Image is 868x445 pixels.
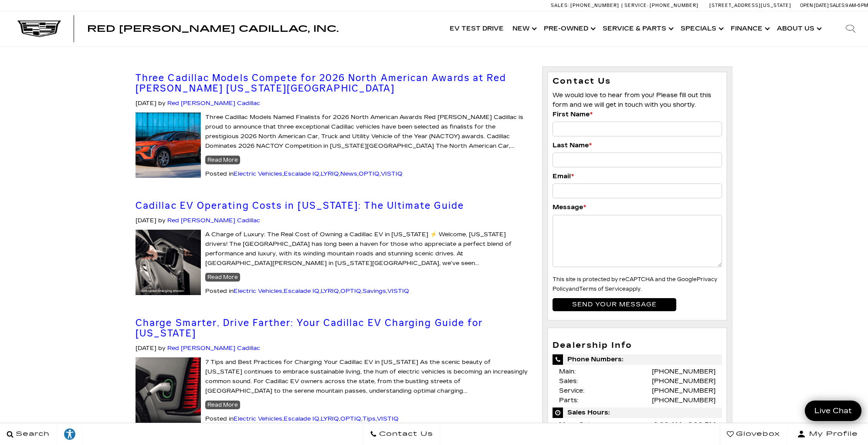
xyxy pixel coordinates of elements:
[158,217,166,224] span: by
[553,354,722,365] span: Phone Numbers:
[559,421,590,428] span: Mon - Sat
[284,288,319,295] a: Escalade IQ
[363,423,440,445] a: Contact Us
[734,428,780,440] span: Glovebox
[598,11,676,46] a: Service & Parts
[553,172,574,181] label: Email
[136,217,156,224] span: [DATE]
[845,3,868,8] span: 9 AM-6 PM
[136,286,529,296] div: Posted in , , , , ,
[377,428,433,440] span: Contact Us
[650,3,698,8] span: [PHONE_NUMBER]
[445,11,508,46] a: EV Test Drive
[559,397,578,404] span: Parts:
[340,170,357,177] a: News
[570,3,619,8] span: [PHONE_NUMBER]
[158,100,166,107] span: by
[709,3,791,8] a: [STREET_ADDRESS][US_STATE]
[234,288,282,295] a: Electric Vehicles
[136,357,529,396] p: 7 Tips and Best Practices for Charging Your Cadillac EV in [US_STATE] As the scenic beauty of [US...
[136,414,529,424] div: Posted in , , , , ,
[652,387,715,394] a: [PHONE_NUMBER]
[553,341,722,350] h3: Dealership Info
[551,3,569,8] span: Sales:
[652,368,715,375] a: [PHONE_NUMBER]
[553,153,722,167] input: Last Name*
[87,24,339,33] a: Red [PERSON_NAME] Cadillac, Inc.
[553,122,722,136] input: First Name*
[136,317,483,339] a: Charge Smarter, Drive Farther: Your Cadillac EV Charging Guide for [US_STATE]
[800,3,829,8] span: Open [DATE]
[508,11,539,46] a: New
[652,377,715,385] a: [PHONE_NUMBER]
[284,170,319,177] a: Escalade IQ
[321,170,339,177] a: LYRIQ
[621,3,701,8] a: Service: [PHONE_NUMBER]
[773,11,824,46] a: About Us
[551,3,621,8] a: Sales: [PHONE_NUMBER]
[136,230,201,295] img: cadillac ev charging port
[559,377,578,385] span: Sales:
[387,288,409,295] a: VISTIQ
[17,20,61,37] img: Cadillac Dark Logo with Cadillac White Text
[167,345,260,352] a: Red [PERSON_NAME] Cadillac
[559,368,576,375] span: Main:
[553,203,586,212] label: Message
[787,423,868,445] button: Open user profile menu
[377,415,399,422] a: VISTIQ
[654,420,715,430] span: 9:00 AM - 6:00 PM
[205,273,240,282] a: Read More
[363,288,386,295] a: Savings
[136,230,529,268] p: A Charge of Luxury: The Real Cost of Owning a Cadillac EV in [US_STATE] ⚡ Welcome, [US_STATE] dri...
[553,77,722,86] h3: Contact Us
[810,406,856,416] span: Live Chat
[167,100,260,107] a: Red [PERSON_NAME] Cadillac
[553,298,676,311] input: Send your message
[234,415,282,422] a: Electric Vehicles
[539,11,598,46] a: Pre-Owned
[363,415,376,422] a: Tips
[624,3,648,8] span: Service:
[676,11,726,46] a: Specials
[158,345,166,352] span: by
[340,415,361,422] a: OPTIQ
[806,428,858,440] span: My Profile
[833,11,868,46] div: Search
[805,401,861,421] a: Live Chat
[553,141,592,150] label: Last Name
[830,3,845,8] span: Sales:
[553,77,722,316] form: Contact Us
[205,156,240,164] a: Read More
[167,217,260,224] a: Red [PERSON_NAME] Cadillac
[87,24,339,34] span: Red [PERSON_NAME] Cadillac, Inc.
[359,170,380,177] a: OPTIQ
[340,288,361,295] a: OPTIQ
[136,345,156,352] span: [DATE]
[321,415,339,422] a: LYRIQ
[553,183,722,198] input: Email*
[553,276,717,292] small: This site is protected by reCAPTCHA and the Google and apply.
[136,169,529,179] div: Posted in , , , , ,
[136,100,156,107] span: [DATE]
[234,170,282,177] a: Electric Vehicles
[559,387,584,394] span: Service:
[284,415,319,422] a: Escalade IQ
[553,92,711,109] span: We would love to hear from you! Please fill out this form and we will get in touch with you shortly.
[321,288,339,295] a: LYRIQ
[381,170,403,177] a: VISTIQ
[652,397,715,404] a: [PHONE_NUMBER]
[57,428,83,441] div: Explore your accessibility options
[136,200,464,211] a: Cadillac EV Operating Costs in [US_STATE]: The Ultimate Guide
[553,110,593,119] label: First Name
[579,286,626,292] a: Terms of Service
[57,423,83,445] a: Explore your accessibility options
[553,408,722,418] span: Sales Hours:
[136,112,201,178] img: 2026 NACTOY Nominee Cadillac OPTIQ
[136,72,506,94] a: Three Cadillac Models Compete for 2026 North American Awards at Red [PERSON_NAME] [US_STATE][GEOG...
[136,112,529,151] p: Three Cadillac Models Named Finalists for 2026 North American Awards Red [PERSON_NAME] Cadillac i...
[14,428,50,440] span: Search
[720,423,787,445] a: Glovebox
[205,401,240,409] a: Read More
[553,276,717,292] a: Privacy Policy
